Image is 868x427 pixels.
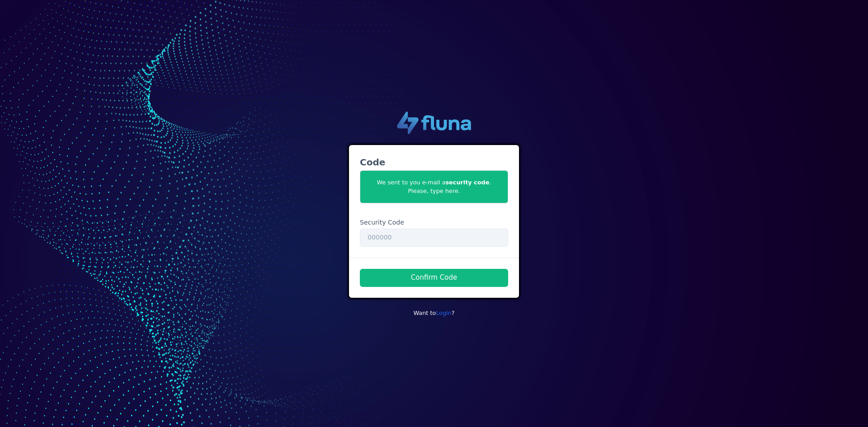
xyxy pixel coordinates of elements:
h3: Code [360,156,508,169]
b: security code [446,179,490,186]
label: Security Code [360,218,404,227]
p: Want to ? [349,309,519,317]
button: Confirm Code [360,269,508,287]
input: 000000 [360,229,508,247]
span: We sent to you e-mail a . Please, type here. [360,170,508,203]
a: Login [436,310,452,316]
